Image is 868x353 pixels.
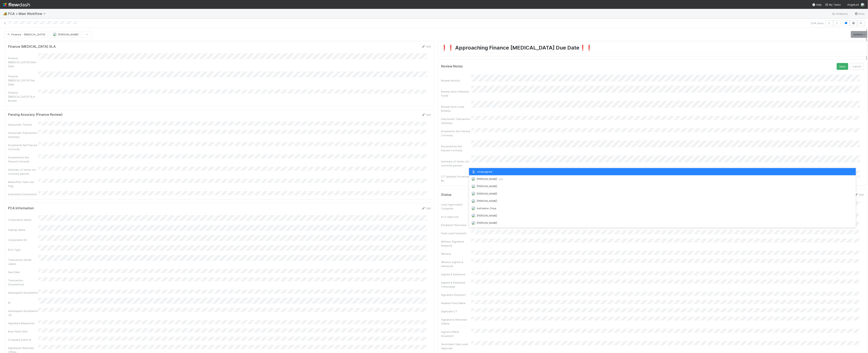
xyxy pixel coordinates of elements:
[8,321,38,325] div: Signature Request(s)
[441,330,471,338] div: Signed Offline Document
[8,228,38,232] div: Startup Name
[441,174,471,183] div: CT Updates Processed By
[8,258,38,266] div: Transaction Detail Labels
[422,207,431,210] a: Edit
[825,3,841,7] a: My Tasks
[471,221,475,225] img: avatar_df83acd9-d480-4d6e-a150-67f005a3ea0d.png
[58,33,78,36] span: [PERSON_NAME]
[441,144,471,152] div: Document(s) Not Parsed Correctly
[8,113,62,117] h5: Parsing Accuracy (Finance Review)
[477,185,497,188] span: [PERSON_NAME]
[471,170,492,173] span: Unassigned
[8,206,34,210] h5: PCA Information
[8,192,38,196] div: Investment Documents
[811,21,824,25] span: 2 of 4 tasks
[8,301,38,305] div: ID
[441,342,471,350] div: Secondary Sale Lead Approval
[477,221,497,224] span: [PERSON_NAME]
[8,155,38,163] div: Document(s) Not Parsed Correctly
[850,63,864,70] button: Cancel
[441,64,463,68] h5: Review Notes
[8,291,38,295] div: Subsequent Documents
[441,252,471,256] div: Witness
[471,206,475,210] img: avatar_103f69d0-f655-4f4f-bc28-f3abe7034599.png
[441,239,471,248] div: Witness Signature Required
[8,12,48,16] span: PCA > Main Workflow
[441,90,471,98] div: Review Note Affected Funds
[477,192,497,195] span: [PERSON_NAME]
[8,338,38,342] div: Company Event Id
[441,281,471,289] div: Signed & Delivered Timestamp
[53,32,57,36] img: avatar_b6a6ccf4-6160-40f7-90da-56c3221167ae.png
[441,129,471,137] div: Documents Not Parsed Correctly
[8,309,38,317] div: Subsequent Documents (2)
[8,168,38,176] div: Summary of terms not correctly parsed
[441,318,471,326] div: Signatures Returned Offline
[441,293,471,297] div: Signature Decision?
[3,12,7,15] span: 🏕️
[847,3,859,6] span: AngelList
[8,248,38,252] div: PCA Type
[477,214,497,217] span: [PERSON_NAME]
[861,3,865,7] img: avatar_b6a6ccf4-6160-40f7-90da-56c3221167ae.png
[8,123,38,127] div: Inaccurate Term(s)
[5,31,48,38] button: Finance - [MEDICAL_DATA]
[422,45,431,48] a: Edit
[441,44,864,53] h1: ❗️❗️ Approaching Finance [MEDICAL_DATA] Due Date❗️❗️
[422,113,431,116] a: Edit
[471,177,475,181] img: avatar_b6a6ccf4-6160-40f7-90da-56c3221167ae.png
[8,218,38,222] div: Corporation Name
[825,3,841,6] span: My Tasks
[49,31,81,38] button: [PERSON_NAME]
[441,272,471,276] div: Signed & Delivered
[8,270,38,274] div: Due Date
[477,207,496,210] span: Aetheline Chua
[441,309,471,313] div: Duplicate CT
[477,199,497,202] span: [PERSON_NAME]
[832,11,848,16] a: Analytics
[8,278,38,286] div: Transaction Document(s)
[8,143,38,151] div: Documents Not Parsed Correctly
[837,63,848,70] button: Save
[441,202,471,211] div: Lead Approval(s) Complete
[441,159,471,167] div: Summary of terms not correctly parsed
[441,105,471,113] div: Review Note Lead Email(s)
[441,223,471,227] div: Escalation Resolved
[855,11,865,16] a: Docs
[8,45,56,49] h5: Finance [MEDICAL_DATA] SLA
[8,329,38,333] div: Rush Notif Sent
[441,78,471,83] div: Review Note(s)
[441,260,471,268] div: Witness Signed & Delivered
[851,31,867,38] a: Actions
[441,215,471,219] div: ALA Approval
[6,33,45,36] span: Finance - [MEDICAL_DATA]
[441,301,471,305] div: Related Fund Name
[471,184,475,188] img: avatar_55a2f090-1307-4765-93b4-f04da16234ba.png
[8,238,38,242] div: Corporation ID
[855,193,864,196] a: Edit
[499,177,503,181] span: you
[8,131,38,139] div: Inaccurate Transaction Summary
[441,117,471,125] div: Inaccurate Transaction Summary
[3,1,30,8] img: logo-inverted-e16ddd16eac7371096b0.svg
[812,3,822,7] div: Help
[441,193,452,197] h5: Status
[471,214,475,218] img: avatar_adb74e0e-9f86-401c-adfc-275927e58b0b.png
[8,91,38,103] div: Finance [MEDICAL_DATA] SLA Breach
[8,74,38,86] div: Finance [MEDICAL_DATA] Due Date
[477,177,503,181] span: [PERSON_NAME]
[471,199,475,203] img: avatar_55c8bf04-bdf8-4706-8388-4c62d4787457.png
[8,180,38,188] div: Backoffice Task Link Flag
[471,192,475,196] img: avatar_1d14498f-6309-4f08-8780-588779e5ce37.png
[8,56,38,68] div: Finance [MEDICAL_DATA] Start Date
[441,231,471,235] div: Final Lead Outreach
